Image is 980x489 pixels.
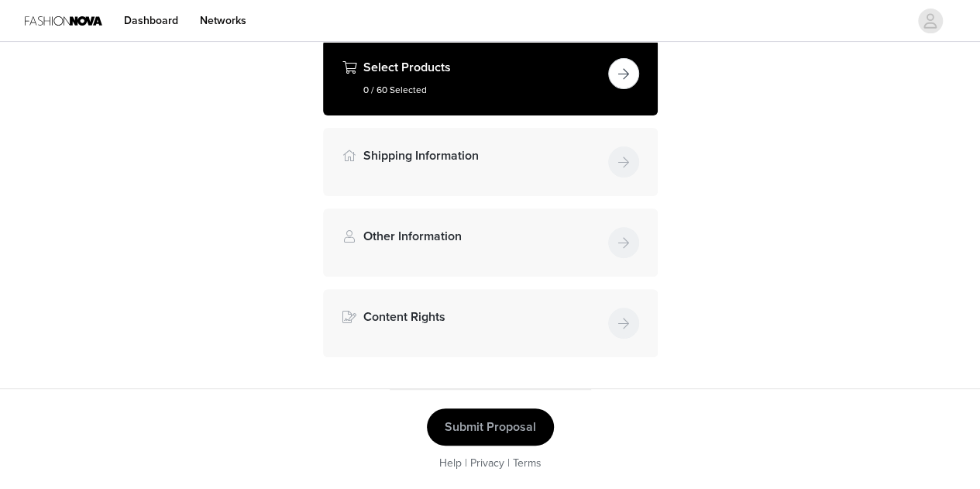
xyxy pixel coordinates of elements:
span: | [507,456,510,470]
h4: Shipping Information [363,146,602,165]
div: avatar [923,9,937,33]
div: Shipping Information [323,128,658,196]
h5: 0 / 60 Selected [363,83,602,97]
a: Dashboard [115,3,187,38]
h4: Other Information [363,227,602,246]
a: Networks [191,3,256,38]
div: Other Information [323,208,658,277]
a: Help [439,456,462,470]
h4: Content Rights [363,308,602,326]
a: Terms [513,456,542,470]
h4: Select Products [363,58,602,77]
button: Submit Proposal [427,408,554,446]
a: Privacy [470,456,504,470]
div: Content Rights [323,289,658,357]
img: Fashion Nova Logo [25,3,102,38]
div: Select Products [323,40,658,115]
span: | [465,456,467,470]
